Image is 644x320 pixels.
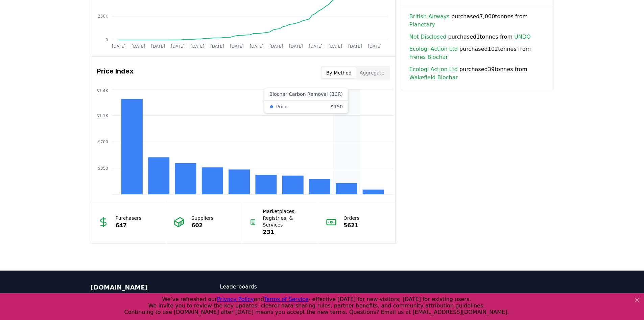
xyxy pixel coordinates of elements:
tspan: [DATE] [190,44,204,49]
tspan: 0 [105,38,108,42]
span: purchased 102 tonnes from [409,45,545,61]
a: Planetary [409,21,435,29]
tspan: $350 [98,166,108,171]
tspan: [DATE] [269,44,283,49]
tspan: [DATE] [131,44,145,49]
a: Ecologi Action Ltd [409,45,458,53]
tspan: [DATE] [348,44,362,49]
button: By Method [322,67,356,78]
button: Aggregate [356,67,388,78]
tspan: [DATE] [171,44,185,49]
tspan: [DATE] [112,44,125,49]
tspan: [DATE] [309,44,323,49]
a: Not Disclosed [409,33,447,41]
tspan: $1.4K [96,88,109,93]
tspan: [DATE] [289,44,303,49]
a: Wakefield Biochar [409,73,458,82]
p: 647 [116,221,142,230]
tspan: $700 [98,140,108,144]
p: 231 [263,228,312,236]
tspan: [DATE] [249,44,263,49]
tspan: [DATE] [328,44,342,49]
h3: Price Index [97,66,134,80]
span: purchased 7,000 tonnes from [409,13,545,29]
p: [DOMAIN_NAME] [91,283,193,292]
span: purchased 1 tonnes from [409,33,531,41]
tspan: 250K [98,14,109,19]
a: Leaderboards [220,283,322,291]
p: Suppliers [191,215,213,221]
tspan: [DATE] [230,44,244,49]
tspan: [DATE] [210,44,224,49]
p: Purchasers [116,215,142,221]
a: Ecologi Action Ltd [409,65,458,73]
tspan: [DATE] [151,44,165,49]
p: 5621 [343,221,359,230]
a: Freres Biochar [409,53,448,61]
tspan: $1.1K [96,113,109,118]
p: Orders [343,215,359,221]
tspan: [DATE] [368,44,382,49]
p: Marketplaces, Registries, & Services [263,208,312,228]
a: British Airways [409,13,450,21]
a: CDR Map [220,292,322,300]
span: purchased 39 tonnes from [409,65,545,82]
p: 602 [191,221,213,230]
a: UNDO [514,33,531,41]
